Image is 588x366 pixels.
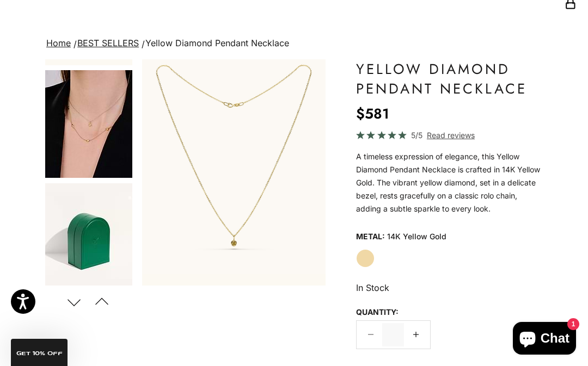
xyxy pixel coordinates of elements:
[356,304,399,320] legend: Quantity:
[387,228,446,245] variant-option-value: 14K Yellow Gold
[356,103,389,125] sale-price: $581
[44,36,544,51] nav: breadcrumbs
[77,38,139,48] a: BEST SELLERS
[411,129,422,141] span: 5/5
[11,339,68,366] div: GET 10% Off
[356,281,544,295] p: In Stock
[510,322,579,357] inbox-online-store-chat: Shopify online store chat
[145,38,289,48] span: Yellow Diamond Pendant Necklace
[356,129,544,141] a: 5/5 Read reviews
[46,38,71,48] a: Home
[356,150,544,215] p: A timeless expression of elegance, this Yellow Diamond Pendant Necklace is crafted in 14K Yellow ...
[45,183,132,290] img: #YellowGold #WhiteGold #RoseGold
[382,323,404,346] input: Change quantity
[44,69,133,179] button: Go to item 4
[356,59,544,98] h1: Yellow Diamond Pendant Necklace
[142,59,326,286] div: Item 2 of 8
[16,351,63,356] span: GET 10% Off
[45,70,132,178] img: #YellowGold #WhiteGold #RoseGold
[356,228,385,245] legend: Metal:
[427,129,475,141] span: Read reviews
[44,182,133,291] button: Go to item 5
[142,59,326,286] img: #YellowGold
